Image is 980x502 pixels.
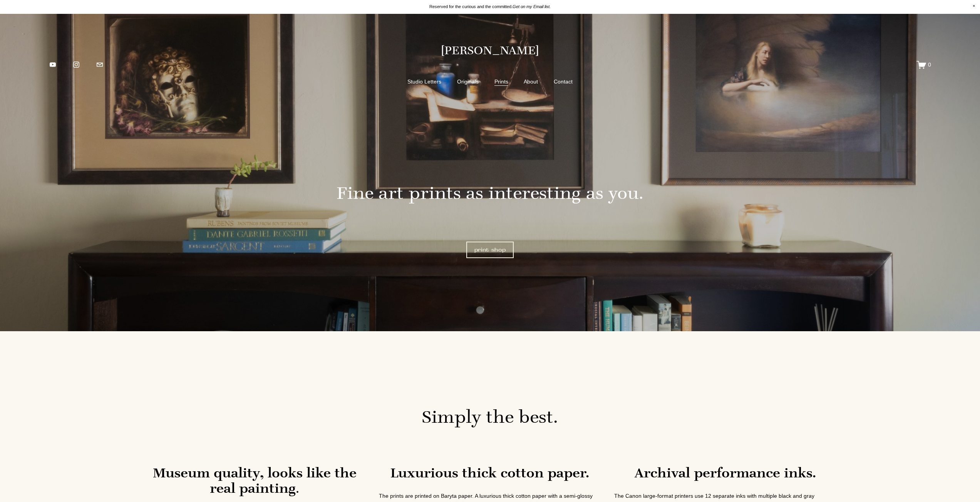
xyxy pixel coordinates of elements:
a: 0 items in cart [916,60,931,70]
h3: . [144,465,366,496]
a: Prints [494,77,508,86]
a: About [524,77,538,86]
a: print shop [466,242,514,258]
a: Contact [554,77,573,86]
strong: Archival performance inks. [635,464,816,481]
strong: Luxurious thick cotton paper. [390,464,589,481]
h2: Simply the best. [144,407,837,426]
a: Studio Letters [407,77,441,86]
a: instagram-unauth [72,61,80,68]
strong: Museum quality, looks like the real painting [153,464,360,497]
a: Originals [457,77,479,86]
a: jennifermariekeller@gmail.com [96,61,104,68]
span: 0 [928,61,931,68]
a: YouTube [49,61,57,68]
h2: Fine art prints as interesting as you. [230,183,750,202]
a: [PERSON_NAME] [441,43,539,57]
